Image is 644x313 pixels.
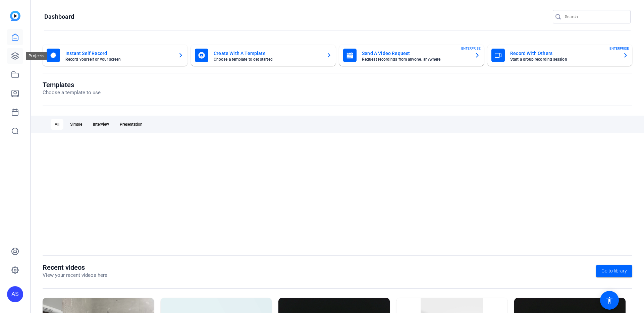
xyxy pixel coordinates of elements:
[487,45,632,66] button: Record With OthersStart a group recording sessionENTERPRISE
[43,263,107,271] h1: Recent videos
[116,119,147,130] div: Presentation
[65,49,173,57] mat-card-title: Instant Self Record
[26,52,47,60] div: Projects
[65,57,173,61] mat-card-subtitle: Record yourself or your screen
[609,46,629,51] span: ENTERPRISE
[565,13,625,21] input: Search
[43,271,107,279] p: View your recent videos here
[605,296,613,304] mat-icon: accessibility
[10,11,20,21] img: blue-gradient.svg
[43,45,187,66] button: Instant Self RecordRecord yourself or your screen
[362,49,469,57] mat-card-title: Send A Video Request
[44,13,74,21] h1: Dashboard
[66,119,86,130] div: Simple
[89,119,113,130] div: Interview
[596,265,632,277] a: Go to library
[191,45,336,66] button: Create With A TemplateChoose a template to get started
[510,57,618,61] mat-card-subtitle: Start a group recording session
[510,49,618,57] mat-card-title: Record With Others
[7,286,23,302] div: AS
[362,57,469,61] mat-card-subtitle: Request recordings from anyone, anywhere
[339,45,484,66] button: Send A Video RequestRequest recordings from anyone, anywhereENTERPRISE
[214,57,321,61] mat-card-subtitle: Choose a template to get started
[43,89,101,97] p: Choose a template to use
[601,267,627,274] span: Go to library
[214,49,321,57] mat-card-title: Create With A Template
[51,119,63,130] div: All
[461,46,481,51] span: ENTERPRISE
[43,81,101,89] h1: Templates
